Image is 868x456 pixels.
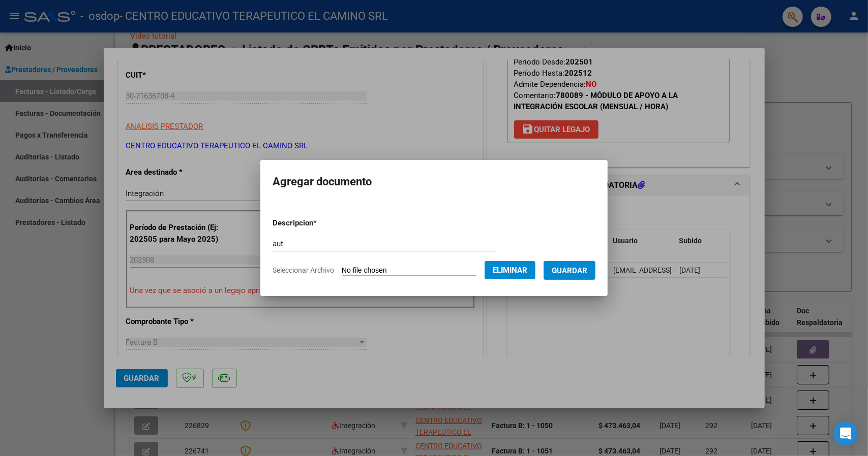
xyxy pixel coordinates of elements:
[273,266,334,274] span: Seleccionar Archivo
[485,261,535,279] button: Eliminar
[273,217,370,229] p: Descripcion
[273,172,595,191] h2: Agregar documento
[544,261,595,280] button: Guardar
[493,266,527,275] span: Eliminar
[552,266,587,275] span: Guardar
[833,421,858,446] div: Open Intercom Messenger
